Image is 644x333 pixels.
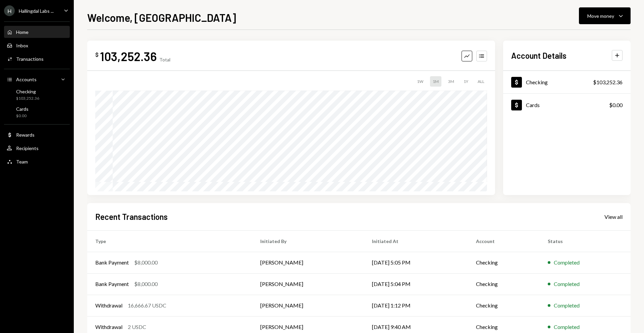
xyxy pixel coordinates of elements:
[16,132,35,138] div: Rewards
[87,230,252,252] th: Type
[445,76,457,87] div: 3M
[4,104,70,120] a: Cards$0.00
[579,7,631,24] button: Move money
[554,301,580,310] div: Completed
[468,273,540,295] td: Checking
[511,50,567,61] h2: Account Details
[252,252,364,273] td: [PERSON_NAME]
[100,49,157,64] div: 103,252.36
[16,29,29,35] div: Home
[252,230,364,252] th: Initiated By
[554,323,580,331] div: Completed
[95,323,122,331] div: Withdrawal
[134,280,158,288] div: $8,000.00
[468,295,540,316] td: Checking
[252,273,364,295] td: [PERSON_NAME]
[4,5,15,16] div: H
[461,76,471,87] div: 1Y
[4,26,70,38] a: Home
[16,113,29,119] div: $0.00
[604,213,623,220] a: View all
[95,51,99,58] div: $
[19,8,54,14] div: Hallingdal Labs ...
[503,94,631,116] a: Cards$0.00
[468,252,540,273] td: Checking
[364,295,468,316] td: [DATE] 1:12 PM
[4,73,70,85] a: Accounts
[540,230,631,252] th: Status
[87,11,236,24] h1: Welcome, [GEOGRAPHIC_DATA]
[159,57,170,62] div: Total
[95,301,122,310] div: Withdrawal
[430,76,441,87] div: 1M
[16,96,39,101] div: $103,252.36
[475,76,487,87] div: ALL
[16,77,37,82] div: Accounts
[364,273,468,295] td: [DATE] 5:04 PM
[526,102,540,108] div: Cards
[128,301,166,310] div: 16,666.67 USDC
[134,258,158,267] div: $8,000.00
[593,78,623,86] div: $103,252.36
[364,230,468,252] th: Initiated At
[414,76,426,87] div: 1W
[609,101,623,109] div: $0.00
[587,12,614,19] div: Move money
[4,87,70,103] a: Checking$103,252.36
[554,280,580,288] div: Completed
[252,295,364,316] td: [PERSON_NAME]
[95,258,129,267] div: Bank Payment
[503,71,631,93] a: Checking$103,252.36
[468,230,540,252] th: Account
[128,323,146,331] div: 2 USDC
[4,142,70,154] a: Recipients
[16,89,39,94] div: Checking
[16,43,28,48] div: Inbox
[16,145,39,151] div: Recipients
[95,211,168,222] h2: Recent Transactions
[16,159,28,164] div: Team
[16,106,29,112] div: Cards
[4,39,70,51] a: Inbox
[554,258,580,267] div: Completed
[4,155,70,168] a: Team
[4,53,70,65] a: Transactions
[4,129,70,141] a: Rewards
[364,252,468,273] td: [DATE] 5:05 PM
[95,280,129,288] div: Bank Payment
[16,56,44,62] div: Transactions
[526,79,548,85] div: Checking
